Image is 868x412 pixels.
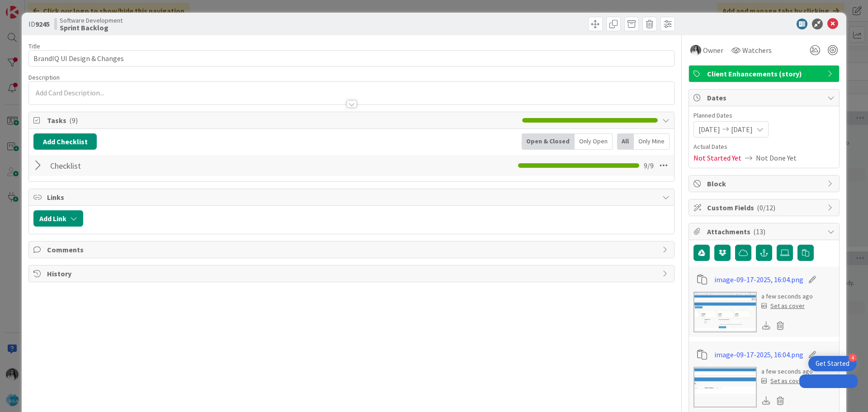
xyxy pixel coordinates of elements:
span: Actual Dates [693,142,835,152]
span: ( 13 ) [753,227,765,236]
div: Set as cover [761,301,805,311]
button: Add Link [33,210,83,227]
div: Get Started [816,359,849,368]
a: image-09-17-2025, 16:04.png [714,349,803,360]
div: Set as cover [761,376,805,386]
span: Dates [707,92,823,103]
div: Only Open [575,133,613,150]
span: Watchers [742,45,772,56]
div: Open Get Started checklist, remaining modules: 4 [808,356,857,371]
span: [DATE] [731,124,753,135]
div: Only Mine [634,133,670,150]
div: Download [761,395,771,407]
input: Add Checklist... [47,157,250,174]
button: Add Checklist [33,133,97,150]
a: image-09-17-2025, 16:04.png [714,274,803,285]
span: ( 0/12 ) [757,203,775,212]
span: Not Done Yet [756,152,797,163]
span: Tasks [47,115,518,126]
span: Block [707,178,823,189]
b: Sprint Backlog [60,24,123,31]
div: All [617,133,634,150]
div: Download [761,320,771,331]
div: Open & Closed [522,133,575,150]
span: ( 9 ) [69,116,78,125]
span: 9 / 9 [644,160,654,171]
input: type card name here... [28,50,675,66]
span: Description [28,73,60,81]
b: 9245 [35,19,50,28]
span: ID [28,19,50,29]
span: Links [47,192,658,203]
span: Owner [703,45,723,56]
span: Custom Fields [707,202,823,213]
span: Software Development [60,17,123,24]
span: Planned Dates [693,111,835,120]
span: History [47,268,658,279]
span: Comments [47,244,658,255]
div: 4 [849,354,857,362]
img: bs [690,45,701,56]
div: a few seconds ago [761,292,813,301]
span: Not Started Yet [693,152,741,163]
div: a few seconds ago [761,367,813,376]
label: Title [28,42,40,50]
span: Client Enhancements (story) [707,68,823,79]
span: [DATE] [698,124,720,135]
span: Attachments [707,226,823,237]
